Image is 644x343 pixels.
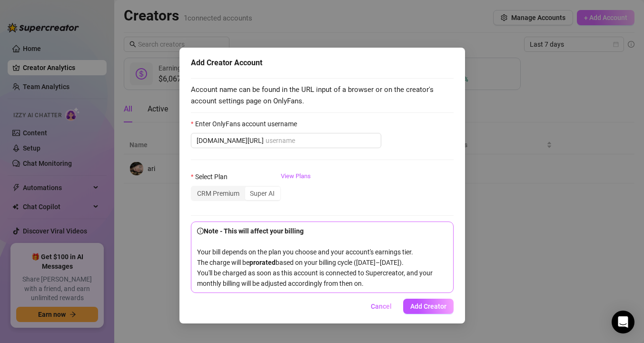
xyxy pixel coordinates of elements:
label: Select Plan [191,171,234,182]
div: segmented control [191,186,281,201]
div: CRM Premium [192,187,245,200]
span: info-circle [197,228,204,234]
span: Add Creator [410,303,446,310]
label: Enter OnlyFans account username [191,119,303,129]
span: Account name can be found in the URL input of a browser or on the creator's account settings page... [191,84,454,107]
div: Open Intercom Messenger [612,311,634,333]
div: Add Creator Account [191,57,454,69]
span: [DOMAIN_NAME][URL] [197,135,264,146]
a: View Plans [281,171,311,210]
div: Super AI [245,187,280,200]
strong: Note - This will affect your billing [197,227,304,235]
span: Cancel [371,303,392,310]
b: prorated [249,259,276,266]
span: Your bill depends on the plan you choose and your account's earnings tier. The charge will be bas... [197,227,433,287]
button: Add Creator [403,299,454,314]
input: Enter OnlyFans account username [266,135,376,146]
button: Cancel [363,299,399,314]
